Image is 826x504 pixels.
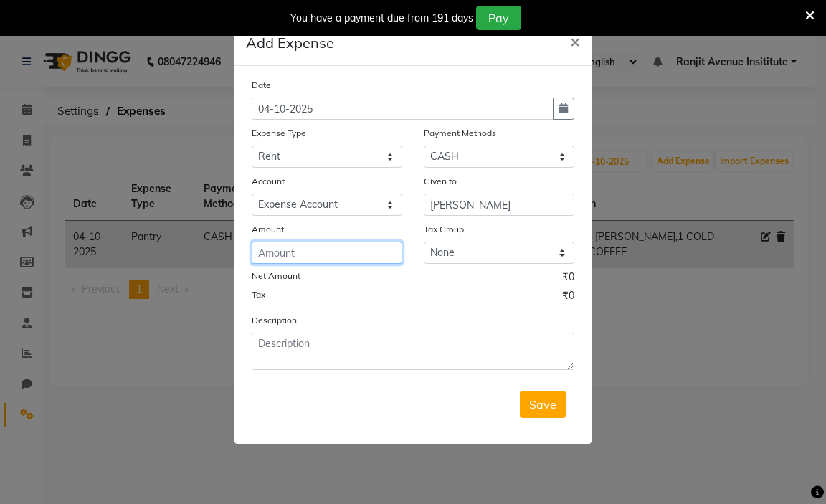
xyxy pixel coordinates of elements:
[252,127,306,140] label: Expense Type
[520,391,566,418] button: Save
[252,79,271,92] label: Date
[252,242,402,264] input: Amount
[570,30,580,52] span: ×
[559,21,592,61] button: Close
[424,127,496,140] label: Payment Methods
[529,397,556,412] span: Save
[252,223,284,236] label: Amount
[290,11,473,26] div: You have a payment due from 191 days
[252,314,297,327] label: Description
[562,288,574,307] span: ₹0
[424,223,464,236] label: Tax Group
[252,270,300,282] label: Net Amount
[424,194,574,216] input: Given to
[246,32,334,54] h5: Add Expense
[252,288,265,301] label: Tax
[476,6,521,30] button: Pay
[252,175,285,188] label: Account
[562,270,574,288] span: ₹0
[424,175,457,188] label: Given to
